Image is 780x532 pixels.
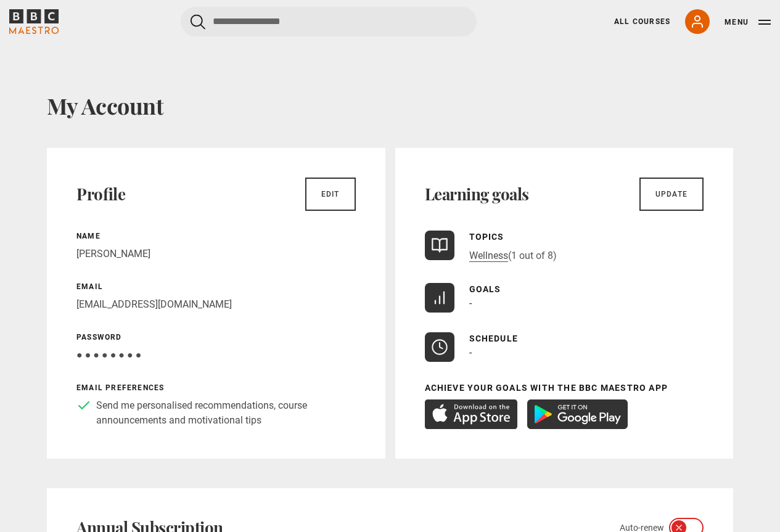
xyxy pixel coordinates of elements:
[469,283,501,296] p: Goals
[76,297,356,312] p: [EMAIL_ADDRESS][DOMAIN_NAME]
[76,231,356,242] p: Name
[639,178,704,211] a: Update
[76,349,141,361] span: ● ● ● ● ● ● ● ●
[425,184,529,204] h2: Learning goals
[614,16,670,27] a: All Courses
[76,332,356,343] p: Password
[76,382,356,393] p: Email preferences
[76,281,356,292] p: Email
[305,178,356,211] a: Edit
[469,248,557,263] p: (1 out of 8)
[469,250,508,262] a: Wellness
[76,247,356,261] p: [PERSON_NAME]
[425,382,704,395] p: Achieve your goals with the BBC Maestro App
[725,16,771,28] button: Toggle navigation
[469,231,557,243] p: Topics
[469,297,472,309] span: -
[191,14,205,30] button: Submit the search query
[47,92,733,118] h1: My Account
[96,398,356,428] p: Send me personalised recommendations, course announcements and motivational tips
[9,9,59,34] svg: BBC Maestro
[469,332,519,345] p: Schedule
[76,184,125,204] h2: Profile
[181,7,477,36] input: Search
[469,346,472,358] span: -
